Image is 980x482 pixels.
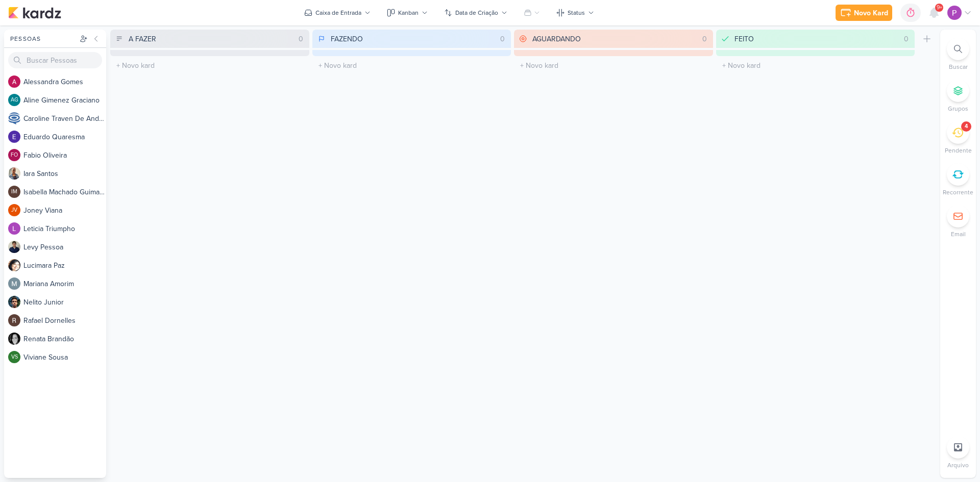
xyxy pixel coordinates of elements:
p: Recorrente [943,188,973,197]
div: M a r i a n a A m o r i m [23,278,106,289]
li: Ctrl + F [940,38,976,71]
p: IM [11,189,17,195]
input: + Novo kard [112,58,307,73]
p: Pendente [945,146,972,155]
div: Pessoas [8,34,78,43]
p: Arquivo [947,461,969,470]
img: Nelito Junior [8,296,20,308]
div: N e l i t o J u n i o r [23,297,106,308]
div: A l i n e G i m e n e z G r a c i a n o [23,95,106,106]
img: Eduardo Quaresma [8,131,20,143]
img: Lucimara Paz [8,259,20,271]
div: 4 [965,122,968,131]
p: VS [11,354,18,360]
div: 0 [698,34,711,44]
div: I s a b e l l a M a c h a d o G u i m a r ã e s [23,187,106,197]
div: Isabella Machado Guimarães [8,186,20,198]
div: J o n e y V i a n a [23,205,106,216]
div: Viviane Sousa [8,351,20,363]
div: Novo Kard [854,8,888,18]
img: Iara Santos [8,167,20,180]
p: Email [951,230,966,239]
div: L e t i c i a T r i u m p h o [23,223,106,234]
img: Leticia Triumpho [8,222,20,235]
div: R a f a e l D o r n e l l e s [23,315,106,326]
img: Mariana Amorim [8,277,20,290]
div: E d u a r d o Q u a r e s m a [23,132,106,142]
div: C a r o l i n e T r a v e n D e A n d r a d e [23,113,106,124]
div: V i v i a n e S o u s a [23,352,106,363]
div: 0 [295,34,307,44]
p: JV [11,208,17,213]
p: Grupos [948,104,968,113]
img: Alessandra Gomes [8,75,20,88]
div: 0 [496,34,509,44]
div: 0 [900,34,913,44]
div: L u c i m a r a P a z [23,260,106,271]
img: Caroline Traven De Andrade [8,112,20,124]
div: I a r a S a n t o s [23,168,106,179]
img: Rafael Dornelles [8,314,20,326]
input: + Novo kard [718,58,913,73]
p: FO [11,153,18,158]
p: AG [11,97,18,103]
p: Buscar [949,62,968,71]
div: Aline Gimenez Graciano [8,94,20,106]
img: Renata Brandão [8,333,20,345]
div: A l e s s a n d r a G o m e s [23,77,106,87]
button: Novo Kard [836,5,892,21]
div: F a b i o O l i v e i r a [23,150,106,161]
div: Joney Viana [8,204,20,216]
input: Buscar Pessoas [8,52,102,68]
div: Fabio Oliveira [8,149,20,161]
input: + Novo kard [516,58,711,73]
div: L e v y P e s s o a [23,242,106,252]
span: 9+ [937,4,942,12]
img: Distribuição Time Estratégico [947,6,962,20]
img: Levy Pessoa [8,241,20,253]
img: kardz.app [8,7,61,19]
div: R e n a t a B r a n d ã o [23,334,106,344]
input: + Novo kard [314,58,509,73]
